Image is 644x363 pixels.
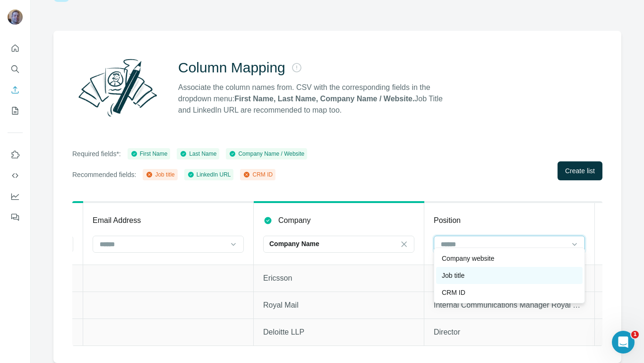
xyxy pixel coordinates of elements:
[565,166,595,176] span: Create list
[278,215,310,226] p: Company
[442,271,464,280] p: Job title
[263,300,414,311] p: Royal Mail
[234,95,414,103] strong: First Name, Last Name, Company Name / Website.
[180,150,216,158] div: Last Name
[263,273,414,284] p: Ericsson
[612,331,635,354] iframe: Intercom live chat
[72,170,136,179] p: Recommended fields:
[8,9,23,25] img: Avatar
[8,209,23,226] button: Feedback
[243,170,273,179] div: CRM ID
[434,215,461,226] p: Position
[72,149,121,159] p: Required fields*:
[442,288,465,297] p: CRM ID
[434,327,585,338] p: Director
[8,61,23,78] button: Search
[8,167,23,184] button: Use Surfe API
[8,81,23,98] button: Enrich CSV
[93,215,141,226] p: Email Address
[178,59,285,76] h2: Column Mapping
[130,150,168,158] div: First Name
[558,161,602,180] button: Create list
[187,170,231,179] div: LinkedIn URL
[631,331,639,338] span: 1
[263,327,414,338] p: Deloitte LLP
[8,102,23,119] button: My lists
[146,170,174,179] div: Job title
[178,82,451,116] p: Associate the column names from. CSV with the corresponding fields in the dropdown menu: Job Titl...
[229,150,304,158] div: Company Name / Website
[434,300,585,311] p: Internal Communications Manager Royal Mail
[8,146,23,163] button: Use Surfe on LinkedIn
[269,239,319,248] p: Company Name
[8,188,23,205] button: Dashboard
[442,254,494,263] p: Company website
[72,53,163,122] img: Surfe Illustration - Column Mapping
[8,40,23,57] button: Quick start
